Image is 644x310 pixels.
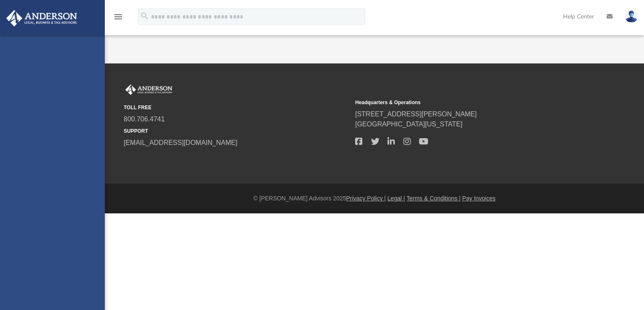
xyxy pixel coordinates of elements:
[113,16,123,22] a: menu
[105,194,644,203] div: © [PERSON_NAME] Advisors 2025
[124,104,349,111] small: TOLL FREE
[113,12,123,22] i: menu
[462,195,495,202] a: Pay Invoices
[140,11,149,21] i: search
[625,11,638,23] img: User Pic
[124,139,237,146] a: [EMAIL_ADDRESS][DOMAIN_NAME]
[124,116,165,123] a: 800.706.4741
[124,84,174,95] img: Anderson Advisors Platinum Portal
[387,195,405,202] a: Legal |
[355,99,581,106] small: Headquarters & Operations
[346,195,386,202] a: Privacy Policy |
[355,121,462,128] a: [GEOGRAPHIC_DATA][US_STATE]
[4,10,80,26] img: Anderson Advisors Platinum Portal
[407,195,461,202] a: Terms & Conditions |
[355,110,477,118] a: [STREET_ADDRESS][PERSON_NAME]
[124,127,349,135] small: SUPPORT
